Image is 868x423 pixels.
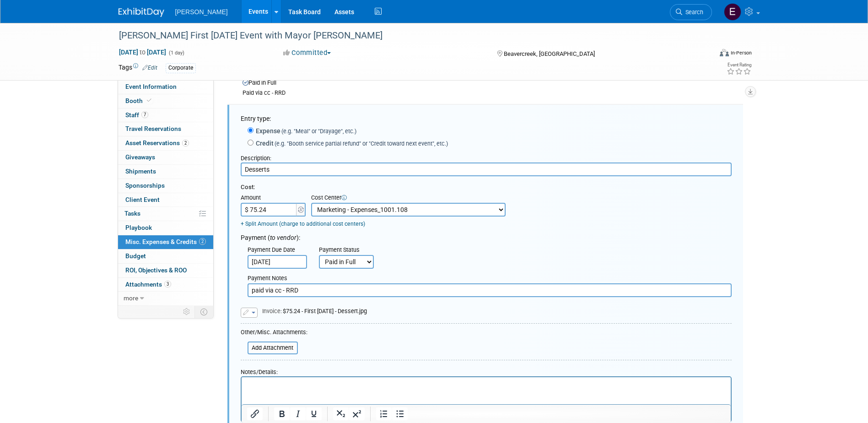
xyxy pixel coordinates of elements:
span: 7 [141,111,148,118]
td: Personalize Event Tab Strip [179,306,195,318]
span: Playbook [125,224,152,231]
td: Tags [119,63,157,73]
a: Event Information [118,80,213,94]
i: Booth reservation complete [147,98,151,103]
div: Notes/Details: [241,364,732,376]
a: Staff7 [118,108,213,122]
span: [PERSON_NAME] [175,8,228,16]
td: Toggle Event Tabs [194,306,213,318]
span: (e.g. "Booth service partial refund" or "Credit toward next event", etc.) [274,140,448,147]
button: Bullet list [392,407,408,420]
a: Giveaways [118,151,213,164]
span: $75.24 - First [DATE] - Dessert.jpg [262,308,367,315]
span: 2 [199,238,206,245]
span: Staff [125,111,148,119]
span: ROI, Objectives & ROO [125,266,187,274]
button: Subscript [333,407,349,420]
span: [DATE] [DATE] [119,48,167,56]
span: : [262,308,283,315]
a: ROI, Objectives & ROO [118,264,213,277]
span: more [124,294,138,302]
div: Other/Misc. Attachments: [241,328,307,339]
div: Cost Center [311,194,506,203]
div: Paid in Full [243,79,743,87]
img: Format-Inperson.png [720,49,729,56]
div: Event Format [658,48,752,61]
button: Underline [306,407,322,420]
span: 2 [182,140,189,146]
span: (e.g. "Meal" or "Drayage", etc.) [280,128,356,135]
a: Travel Reservations [118,122,213,136]
a: Asset Reservations2 [118,136,213,150]
span: Sponsorships [125,182,165,189]
div: Payment Due Date [248,246,305,255]
span: Misc. Expenses & Credits [125,238,206,245]
span: Booth [125,97,153,104]
a: Misc. Expenses & Credits2 [118,235,213,249]
span: Beavercreek, [GEOGRAPHIC_DATA] [504,50,595,57]
div: Entry type: [241,114,732,123]
div: Payment Status [319,246,380,255]
img: Emy Volk [724,3,741,21]
div: Payment ( ): [241,230,732,242]
div: Amount [241,194,307,203]
a: Tasks [118,207,213,221]
span: Event Information [125,83,177,90]
img: ExhibitDay [119,8,164,17]
a: Edit [142,65,157,71]
div: Corporate [166,63,196,73]
a: Shipments [118,165,213,179]
button: Committed [280,48,334,58]
a: more [118,292,213,305]
span: Asset Reservations [125,139,189,146]
div: Description: [241,150,732,163]
span: to [138,49,147,56]
div: Cost: [241,183,732,192]
span: (1 day) [168,50,184,56]
a: Search [670,4,712,20]
span: Tasks [124,210,140,217]
div: Payment Notes [248,274,732,283]
label: Credit [253,139,448,148]
button: Insert/edit link [247,407,263,420]
a: Booth [118,94,213,108]
a: + Split Amount (charge to additional cost centers) [241,221,365,227]
div: Event Rating [727,63,751,67]
button: Bold [274,407,290,420]
a: Client Event [118,193,213,207]
span: Travel Reservations [125,125,181,132]
button: Superscript [349,407,365,420]
button: Italic [290,407,306,420]
iframe: Rich Text Area [242,377,731,417]
span: Giveaways [125,153,155,161]
div: [PERSON_NAME] First [DATE] Event with Mayor [PERSON_NAME] [116,27,698,44]
span: Client Event [125,196,160,203]
label: Expense [253,126,356,136]
button: Numbered list [376,407,392,420]
i: to vendor [270,234,297,241]
a: Playbook [118,221,213,235]
span: Budget [125,252,146,260]
div: In-Person [730,49,752,56]
a: Budget [118,249,213,263]
span: Invoice [262,308,280,315]
span: Search [682,9,703,16]
span: 3 [164,281,171,287]
a: Attachments3 [118,278,213,292]
a: Sponsorships [118,179,213,193]
div: Paid via cc - RRD [243,89,743,97]
span: Attachments [125,281,171,288]
span: Shipments [125,168,156,175]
